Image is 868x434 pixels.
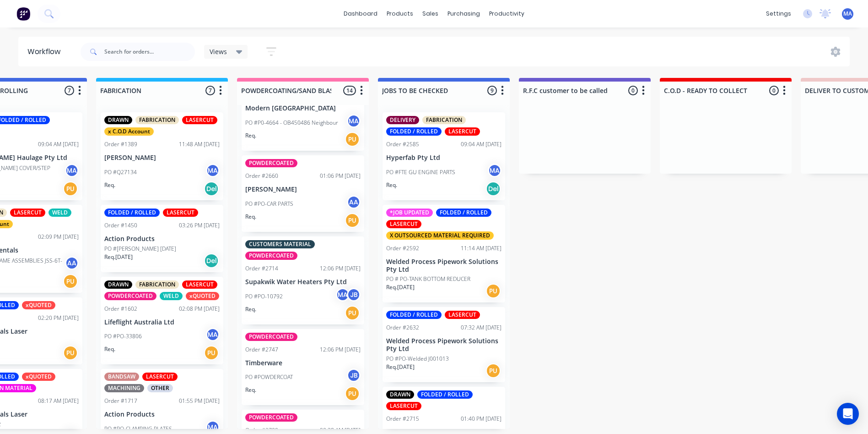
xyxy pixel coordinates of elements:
div: 02:09 PM [DATE] [38,233,79,241]
div: POWDERCOATED [104,292,156,300]
div: MA [65,164,79,177]
div: *JOB UPDATED [386,209,433,217]
div: FOLDED / ROLLEDLASERCUTOrder #263207:32 AM [DATE]Welded Process Pipework Solutions Pty LtdPO #PO-... [383,307,505,382]
div: LASERCUT [142,373,178,381]
div: FABRICATION [422,116,466,124]
div: LASERCUT [386,402,421,410]
div: LASERCUT [163,209,198,217]
p: PO #PO-10792 [245,292,283,301]
div: Order #1450 [104,221,137,230]
p: [PERSON_NAME] [104,154,220,162]
div: FABRICATION [135,280,179,289]
p: Req. [DATE] [104,253,133,261]
div: Workflow [27,46,65,57]
div: LASERCUT [445,127,480,136]
div: MA [206,164,220,177]
p: Supakwik Water Heaters Pty Ltd [245,278,361,286]
div: DELIVERYFABRICATIONFOLDED / ROLLEDLASERCUTOrder #258509:04 AM [DATE]Hyperfab Pty LtdPO #FTE GU EN... [383,112,505,200]
div: PU [63,181,78,196]
div: x C.O.D Account [104,127,154,136]
div: 09:04 AM [DATE] [461,140,501,148]
p: Req. [DATE] [386,283,415,291]
p: Req. [104,345,115,353]
p: PO #PO-CAR PARTS [245,200,293,208]
p: PO #PO-CLAMPING PLATES [104,425,172,433]
div: xQUOTED [22,301,55,309]
div: PU [345,132,360,147]
div: POWDERCOATED [245,252,297,260]
div: LASERCUT [445,311,480,319]
div: AA [347,195,361,209]
div: PU [204,346,219,360]
div: productivity [485,7,529,21]
div: Del [486,181,501,196]
div: LASERCUT [10,209,45,217]
div: WELD [160,292,183,300]
div: Order #2632 [386,324,419,332]
div: FOLDED / ROLLED [386,127,442,136]
p: PO # PO-TANK BOTTOM REDUCER [386,275,470,283]
div: X OUTSOURCED MATERIAL REQUIRED [386,231,494,240]
div: Order #1602 [104,305,137,313]
div: 11:14 AM [DATE] [461,244,501,253]
div: PU [345,306,360,320]
div: *JOB UPDATEDFOLDED / ROLLEDLASERCUTX OUTSOURCED MATERIAL REQUIREDOrder #259211:14 AM [DATE]Welded... [383,205,505,303]
div: 12:06 PM [DATE] [320,264,361,273]
div: Order #1389 [104,140,137,148]
p: PO #FTE GU ENGINE PARTS [386,168,455,176]
span: Views [210,47,227,56]
div: 07:32 AM [DATE] [461,324,501,332]
div: POWDERCOATED [245,413,297,422]
span: MA [843,10,852,18]
div: Del [204,181,219,196]
div: purchasing [443,7,485,21]
div: LASERCUT [182,116,217,124]
div: JB [347,288,361,302]
div: PU [345,213,360,228]
input: Search for orders... [104,43,195,61]
p: Req. [104,181,115,189]
div: xQUOTED [186,292,219,300]
p: Action Products [104,235,220,243]
div: FOLDED / ROLLEDLASERCUTOrder #145003:26 PM [DATE]Action ProductsPO #[PERSON_NAME] [DATE]Req.[DATE... [101,205,223,272]
div: BANDSAW [104,373,139,381]
div: DRAWNFABRICATIONLASERCUTx C.O.D AccountOrder #138911:48 AM [DATE][PERSON_NAME]PO #Q27134MAReq.Del [101,112,223,200]
div: settings [761,7,796,21]
div: DRAWN [104,116,132,124]
div: 01:06 PM [DATE] [320,172,361,180]
div: FOLDED / ROLLED [436,209,491,217]
div: 11:48 AM [DATE] [179,140,220,148]
div: Open Intercom Messenger [837,403,859,425]
div: xQUOTED [22,373,55,381]
p: PO #PO-Welded J001013 [386,355,449,363]
div: LASERCUT [386,220,421,228]
div: FOLDED / ROLLED [104,209,160,217]
p: [PERSON_NAME] [245,186,361,193]
div: OTHER [147,384,173,392]
div: MA [347,114,361,128]
p: Welded Process Pipework Solutions Pty Ltd [386,258,501,274]
div: FABRICATION [135,116,179,124]
p: Req. [386,181,397,189]
div: MACHINING [104,384,144,392]
p: PO #POWDERCOAT [245,373,293,381]
div: 12:06 PM [DATE] [320,346,361,354]
p: Modern [GEOGRAPHIC_DATA] [245,104,361,112]
p: Req. [DATE] [386,363,415,371]
p: Welded Process Pipework Solutions Pty Ltd [386,337,501,353]
div: MA [336,288,350,302]
div: products [382,7,418,21]
div: 02:20 PM [DATE] [38,314,79,322]
div: DELIVERY [386,116,419,124]
p: Req. [245,386,256,394]
div: Order #2585 [386,140,419,148]
p: Req. [245,305,256,313]
p: Hyperfab Pty Ltd [386,154,501,162]
div: sales [418,7,443,21]
div: POWDERCOATEDOrder #266001:06 PM [DATE][PERSON_NAME]PO #PO-CAR PARTSAAReq.PU [242,155,364,232]
img: Factory [16,7,30,21]
div: CUSTOMERS MATERIAL [245,240,315,248]
div: DRAWN [104,280,132,289]
div: MA [206,420,220,434]
div: WELD [49,209,71,217]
